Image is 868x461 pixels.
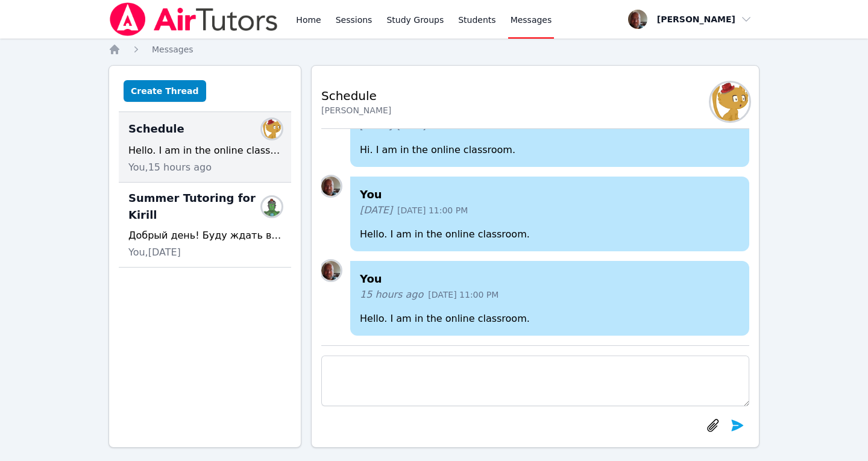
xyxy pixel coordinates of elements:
span: You, 15 hours ago [128,160,212,175]
img: Olga Vangelyeva [711,83,749,121]
img: Olesia Strizhova [262,197,281,216]
span: Summer Tutoring for Kirill [128,190,267,224]
p: Hi. I am in the online classroom. [360,143,740,157]
span: 15 hours ago [360,287,423,302]
div: Hello. I am in the online classroom. [128,143,281,158]
span: You, [DATE] [128,245,181,260]
div: Summer Tutoring for KirillOlesia StrizhovaДобрый день! Буду ждать в [GEOGRAPHIC_DATA] сегодня в 9... [119,183,291,268]
h2: Schedule [321,87,391,104]
span: Schedule [128,121,184,137]
h4: You [360,271,740,287]
img: Air Tutors [108,2,279,36]
img: Olga Vangelyeva [262,119,281,139]
div: Добрый день! Буду ждать в [GEOGRAPHIC_DATA] сегодня в 9:00 утра по [GEOGRAPHIC_DATA]. [128,228,281,243]
div: [PERSON_NAME] [321,104,391,116]
span: [DATE] [360,203,392,218]
div: ScheduleOlga VangelyevaHello. I am in the online classroom.You,15 hours ago [119,112,291,183]
img: Konstantin Uzhinsky [321,261,341,280]
h4: You [360,186,740,203]
span: [DATE] 11:00 PM [397,204,468,216]
span: Messages [511,14,552,26]
p: Hello. I am in the online classroom. [360,227,740,242]
button: Create Thread [124,80,206,102]
span: [DATE] 11:00 PM [428,289,498,301]
a: Messages [152,43,193,55]
span: Messages [152,45,193,54]
nav: Breadcrumb [108,43,759,55]
img: Konstantin Uzhinsky [321,177,341,196]
p: Hello. I am in the online classroom. [360,312,740,326]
